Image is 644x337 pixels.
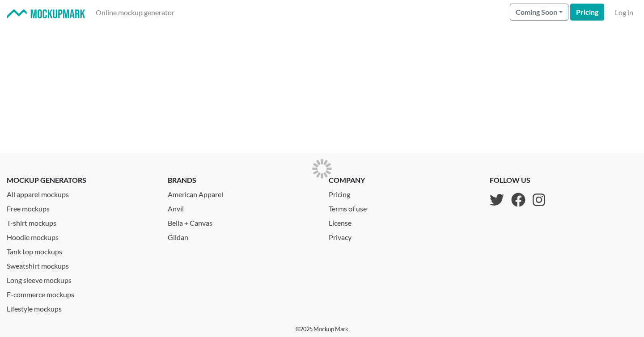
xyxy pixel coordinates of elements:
a: T-shirt mockups [7,214,154,228]
a: Log in [611,4,637,21]
a: Sweatshirt mockups [7,257,154,271]
p: brands [168,175,315,185]
a: Pricing [329,185,374,200]
a: Bella + Canvas [168,214,315,228]
p: © 2025 [296,325,348,333]
p: mockup generators [7,175,154,185]
a: License [329,214,374,228]
a: Hoodie mockups [7,228,154,243]
a: Mockup Mark [314,325,348,333]
a: Lifestyle mockups [7,300,154,314]
a: Online mockup generator [92,4,178,21]
a: American Apparel [168,185,315,200]
a: Privacy [329,228,374,243]
p: follow us [490,175,545,185]
a: Anvil [168,200,315,214]
a: Long sleeve mockups [7,271,154,286]
button: Coming Soon [510,4,568,21]
a: Pricing [570,4,604,21]
img: Mockup Mark [7,9,85,19]
a: Free mockups [7,200,154,214]
p: company [329,175,374,185]
a: All apparel mockups [7,185,154,200]
a: Tank top mockups [7,243,154,257]
a: E-commerce mockups [7,286,154,300]
a: Terms of use [329,200,374,214]
a: Gildan [168,228,315,243]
